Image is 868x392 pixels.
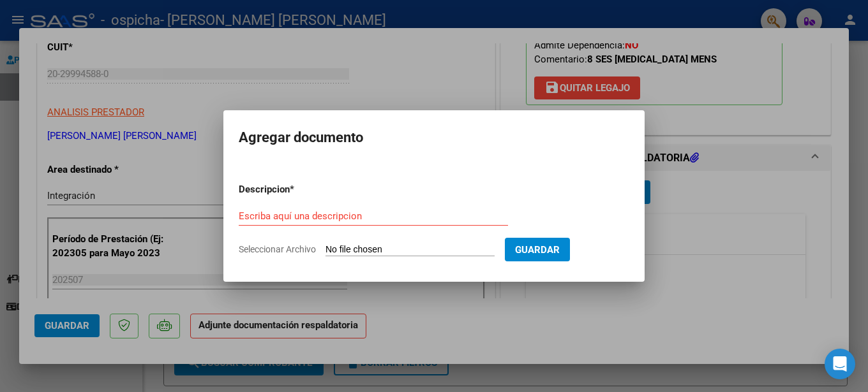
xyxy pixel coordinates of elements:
[505,238,570,261] button: Guardar
[239,182,356,197] p: Descripcion
[239,244,316,254] span: Seleccionar Archivo
[239,126,629,150] h2: Agregar documento
[825,349,855,379] div: Open Intercom Messenger
[515,244,560,256] span: Guardar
